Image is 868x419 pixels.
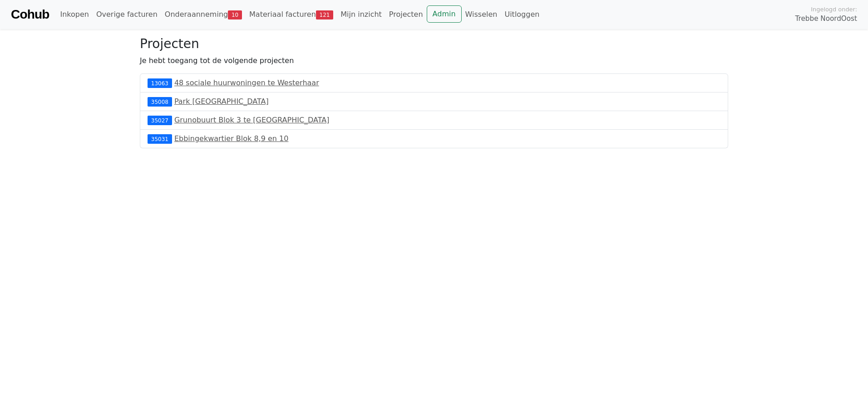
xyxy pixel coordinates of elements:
[174,116,330,124] a: Grunobuurt Blok 3 te [GEOGRAPHIC_DATA]
[337,5,385,24] a: Mijn inzicht
[11,4,49,25] a: Cohub
[140,36,728,52] h3: Projecten
[140,55,728,66] p: Je hebt toegang tot de volgende projecten
[161,5,246,24] a: Onderaanneming10
[174,78,319,87] a: 48 sociale huurwoningen te Westerhaar
[385,5,427,24] a: Projecten
[246,5,337,24] a: Materiaal facturen121
[228,10,242,19] span: 10
[174,97,269,106] a: Park [GEOGRAPHIC_DATA]
[148,78,172,88] div: 13063
[811,5,857,14] span: Ingelogd onder:
[795,14,857,24] span: Trebbe NoordOost
[93,5,161,24] a: Overige facturen
[148,116,172,125] div: 35027
[148,97,172,106] div: 35008
[148,134,172,143] div: 35031
[56,5,92,24] a: Inkopen
[174,134,289,143] a: Ebbingekwartier Blok 8,9 en 10
[427,5,462,23] a: Admin
[462,5,501,24] a: Wisselen
[501,5,543,24] a: Uitloggen
[316,10,334,19] span: 121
